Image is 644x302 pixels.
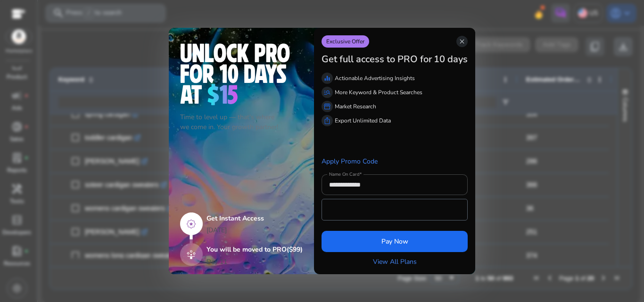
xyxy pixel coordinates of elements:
button: Pay Now [322,231,468,252]
span: close [458,38,466,45]
a: View All Plans [373,257,417,267]
p: [DATE] [206,225,303,235]
p: Day 11 [206,257,227,267]
p: More Keyword & Product Searches [335,88,422,97]
a: Apply Promo Code [322,157,378,166]
h5: You will be moved to PRO [206,246,303,254]
p: Market Research [335,102,376,111]
span: Pay Now [381,237,408,246]
h3: 10 days [434,54,468,65]
p: Export Unlimited Data [335,116,391,125]
p: Actionable Advertising Insights [335,74,415,82]
span: equalizer [323,74,331,82]
span: ios_share [323,117,331,124]
span: storefront [323,103,331,110]
span: ($99) [287,245,303,254]
span: manage_search [323,89,331,96]
mat-label: Name On Card [329,171,359,178]
p: Time to level up — that's where we come in. Your growth partner! [180,112,303,132]
iframe: Secure payment input frame [327,200,462,219]
h5: Get Instant Access [206,215,303,223]
p: Exclusive Offer [322,35,369,48]
h3: Get full access to PRO for [322,54,432,65]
